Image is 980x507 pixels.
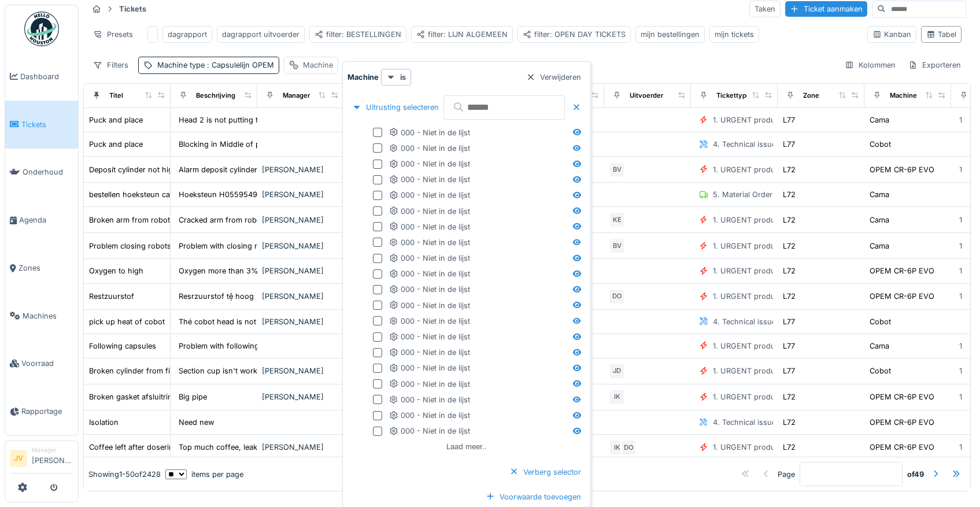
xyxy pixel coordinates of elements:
div: OPEM CR-6P EVO [870,442,934,453]
div: 000 - Niet in de lijst [389,158,470,169]
div: L72 [783,442,796,453]
div: [PERSON_NAME] [262,365,339,376]
div: Thé cobot head is not taking thé Carton sheet n... [179,316,354,327]
div: 000 - Niet in de lijst [389,362,470,373]
div: Cama [870,214,889,225]
div: Laad meer.. [442,439,491,454]
div: 1 [959,341,962,351]
div: L77 [783,341,795,351]
span: Onderhoud [23,166,73,177]
div: 1 [959,214,962,225]
div: IK [609,389,625,405]
div: Problem closing robots [89,240,171,251]
div: 1. URGENT production line disruption [713,240,845,251]
div: mijn tickets [715,29,754,40]
div: mijn bestellingen [641,29,700,40]
div: Filters [88,57,134,73]
div: Problem with closing robots. When it closed box... [179,240,357,251]
div: 1. URGENT production line disruption [713,365,845,376]
span: Zones [19,262,73,273]
div: L72 [783,417,796,428]
div: [PERSON_NAME] [262,265,339,276]
div: Cracked arm from robot, arm is hitting the band... [179,214,354,225]
div: 000 - Niet in de lijst [389,394,470,405]
div: 000 - Niet in de lijst [389,331,470,342]
div: [PERSON_NAME] [262,316,339,327]
div: Resrzuurstof tệ hoog [179,291,254,302]
div: Kanban [872,29,911,40]
div: Blocking in Middle of procces of takind carsboa... [179,139,355,150]
div: Puck and place [89,114,143,125]
div: Tickettype [716,91,750,101]
div: Verwijderen [522,69,586,85]
div: 1 [959,164,962,175]
div: items per page [165,469,243,480]
div: 1. URGENT production line disruption [713,114,845,125]
div: Alarm deposit cylinder not high, when I restate... [179,164,350,175]
div: [PERSON_NAME] [262,240,339,251]
div: Broken gasket afsluitring buis doseerder kapot [89,391,254,402]
div: 000 - Niet in de lijst [389,143,470,154]
div: Manager [283,91,310,101]
div: Oxygen more than 3% [179,265,258,276]
div: L72 [783,265,796,276]
div: OPEM CR-6P EVO [870,291,934,302]
div: Broken cylinder from fiction cup [89,365,203,376]
strong: is [400,72,406,83]
div: Isolation [89,417,119,428]
div: Cama [870,189,889,200]
div: [PERSON_NAME] [262,189,339,200]
span: Machines [23,310,73,321]
div: 1 [959,291,962,302]
div: 4. Technical issue [713,417,776,428]
div: Tabel [926,29,956,40]
div: JD [609,363,625,379]
div: 1 [959,391,962,402]
span: Rapportage [21,406,73,417]
div: pick up heat of cobot [89,316,165,327]
div: L72 [783,189,796,200]
div: Page [778,469,795,480]
div: 4. Technical issue [713,139,776,150]
div: filter: BESTELLINGEN [315,29,401,40]
div: Cama [870,341,889,351]
div: DO [609,288,625,305]
div: 000 - Niet in de lijst [389,206,470,217]
div: Puck and place [89,139,143,150]
div: 000 - Niet in de lijst [389,425,470,436]
div: 1 [959,114,962,125]
div: Zone [803,91,819,101]
div: Cama [870,240,889,251]
div: Coffee left after dosering [89,442,178,453]
div: 000 - Niet in de lijst [389,237,470,248]
div: Top much coffee, leaks [179,442,261,453]
div: L72 [783,291,796,302]
div: Cama [870,114,889,125]
div: IK [609,439,625,456]
div: Manager [32,446,73,454]
div: Restzuurstof [89,291,134,302]
div: KE [609,212,625,228]
div: bestellen hoeksteun cama [89,189,180,200]
span: Voorraad [21,358,73,369]
div: 1 [959,240,962,251]
div: Machine [303,60,333,71]
div: 000 - Niet in de lijst [389,410,470,421]
div: [PERSON_NAME] [262,291,339,302]
strong: Tickets [114,3,151,14]
div: L77 [783,139,795,150]
div: OPEM CR-6P EVO [870,391,934,402]
div: 000 - Niet in de lijst [389,347,470,358]
div: L72 [783,240,796,251]
span: : Capsulelijn OPEM [205,61,274,69]
div: 000 - Niet in de lijst [389,127,470,138]
div: Problem with following capsules dit thé fingers... [179,341,351,351]
div: 1 [959,265,962,276]
strong: Machine [347,72,379,83]
div: [PERSON_NAME] [262,164,339,175]
div: DO [620,439,637,456]
div: Broken arm from robot [89,214,170,225]
div: 000 - Niet in de lijst [389,300,470,311]
div: Deposit cylinder not high [89,164,177,175]
div: 000 - Niet in de lijst [389,190,470,201]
